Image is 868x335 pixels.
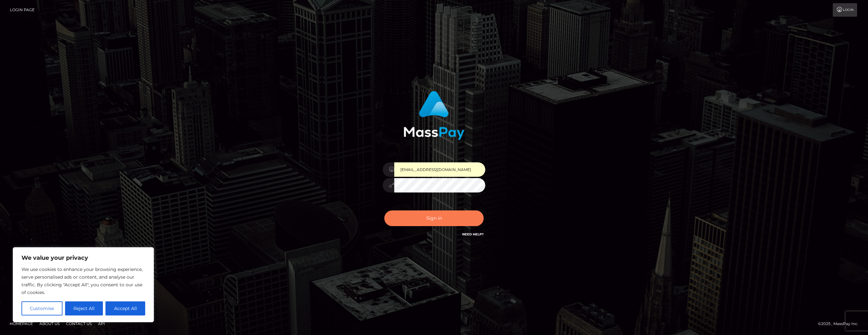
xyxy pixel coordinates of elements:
[21,266,145,296] p: We use cookies to enhance your browsing experience, serve personalised ads or content, and analys...
[462,232,484,236] a: Need Help?
[818,320,863,327] div: © 2025 , MassPay Inc.
[394,162,485,177] input: Username...
[65,301,103,315] button: Reject All
[404,91,464,140] img: MassPay Login
[384,210,484,226] button: Sign in
[7,319,36,329] a: Homepage
[21,254,145,262] p: We value your privacy
[105,301,145,315] button: Accept All
[21,301,63,315] button: Customise
[63,319,94,329] a: Contact Us
[37,319,62,329] a: About Us
[13,247,154,322] div: We value your privacy
[833,3,857,17] a: Login
[10,3,35,17] a: Login Page
[96,319,108,329] a: API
